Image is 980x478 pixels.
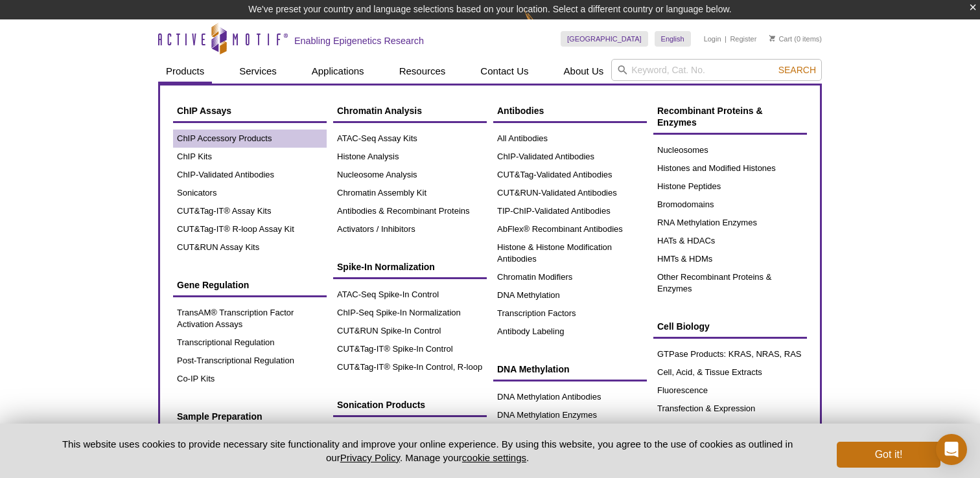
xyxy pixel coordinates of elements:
span: Sonication Products [337,400,425,410]
a: Other Recombinant Proteins & Enzymes [653,268,807,298]
a: All Antibodies [493,130,647,148]
a: TransAM® Transcription Factor Activation Assays [173,304,327,334]
a: CUT&Tag-Validated Antibodies [493,166,647,184]
a: ChIP-Validated Antibodies [493,148,647,166]
a: Nucleosomes [653,141,807,159]
a: Privacy Policy [340,452,400,463]
a: Sonication Products [333,393,487,417]
span: ChIP Assays [177,106,231,116]
a: Chromatin Analysis [333,98,487,123]
a: English [655,31,691,47]
a: Login [704,34,721,43]
a: CUT&Tag-IT® R-loop Assay Kit [173,220,327,238]
button: cookie settings [462,452,526,463]
a: Applications [304,59,372,84]
a: ATAC-Seq Spike-In Control [333,286,487,304]
a: Chromatin Modifiers [493,268,647,286]
a: Histones and Modified Histones [653,159,807,177]
a: CUT&RUN Assay Kits [173,238,327,256]
span: Search [778,65,816,75]
a: Co-IP Kits [173,370,327,388]
img: Your Cart [769,35,775,41]
a: Register [730,34,756,43]
a: Resources [391,59,454,84]
li: (0 items) [769,31,822,47]
a: CUT&RUN Spike-In Control [333,322,487,340]
a: Products [158,59,212,84]
a: Sonicators [173,184,327,202]
a: RNA Methylation Enzymes [653,214,807,232]
a: GTPase Products: KRAS, NRAS, RAS [653,345,807,363]
a: ChIP-Validated Antibodies [173,166,327,184]
a: ChIP Assays [173,98,327,123]
a: Transcription Factors [493,304,647,323]
a: DNA Methylation [493,286,647,304]
a: Cart [769,34,792,43]
a: Contact Us [472,59,536,84]
a: Antibodies & Recombinant Proteins [333,202,487,220]
a: Nucleosome Analysis [333,166,487,184]
a: Transfection & Expression [653,400,807,418]
a: Spike-In Normalization [333,255,487,279]
a: Gene Regulation [173,273,327,297]
li: | [725,31,727,47]
img: Change Here [524,10,559,40]
a: Cell Biology [653,314,807,339]
a: Transcriptional Regulation [173,334,327,352]
span: Antibodies [497,106,544,116]
a: Fluorescence [653,381,807,400]
span: Spike-In Normalization [337,262,435,272]
a: AbFlex® Recombinant Antibodies [493,220,647,238]
a: Activators / Inhibitors [333,220,487,238]
a: Antibody Labeling [493,323,647,341]
a: About Us [556,59,612,84]
a: ChIP-Seq Spike-In Normalization [333,304,487,322]
div: Open Intercom Messenger [936,434,967,465]
h2: Enabling Epigenetics Research [294,35,424,47]
a: HATs & HDACs [653,232,807,250]
button: Search [775,64,820,76]
span: Recombinant Proteins & Enzymes [657,106,763,128]
a: Services [231,59,285,84]
a: TIP-ChIP-Validated Antibodies [493,202,647,220]
input: Keyword, Cat. No. [611,59,822,81]
a: Other Cell Biology Assays [653,418,807,436]
a: HMTs & HDMs [653,250,807,268]
span: Gene Regulation [177,280,249,290]
a: CUT&Tag-IT® Assay Kits [173,202,327,220]
span: Chromatin Analysis [337,106,422,116]
span: Cell Biology [657,321,710,332]
a: Recombinant Proteins & Enzymes [653,98,807,135]
a: ATAC-Seq Assay Kits [333,130,487,148]
a: Histone Peptides [653,177,807,196]
a: Cell, Acid, & Tissue Extracts [653,363,807,381]
a: ChIP Accessory Products [173,130,327,148]
button: Got it! [837,442,940,468]
a: DNA Methylation Antibodies [493,388,647,406]
a: DNA Methylation Enzymes [493,406,647,424]
a: Chromatin Assembly Kit [333,184,487,202]
a: Histone & Histone Modification Antibodies [493,238,647,268]
a: Sample Preparation [173,404,327,429]
span: DNA Methylation [497,364,569,374]
a: CUT&RUN-Validated Antibodies [493,184,647,202]
a: Antibodies [493,98,647,123]
a: ChIP Kits [173,148,327,166]
a: Histone Analysis [333,148,487,166]
a: [GEOGRAPHIC_DATA] [561,31,648,47]
a: CUT&Tag-IT® Spike-In Control [333,340,487,358]
a: Bromodomains [653,196,807,214]
a: CUT&Tag-IT® Spike-In Control, R-loop [333,358,487,376]
a: DNA Methylation [493,357,647,381]
span: Sample Preparation [177,411,262,422]
a: Post-Transcriptional Regulation [173,352,327,370]
p: This website uses cookies to provide necessary site functionality and improve your online experie... [40,437,815,464]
